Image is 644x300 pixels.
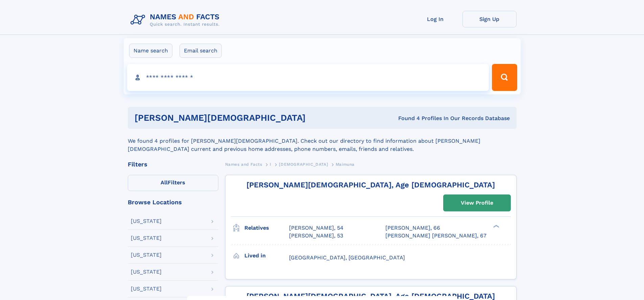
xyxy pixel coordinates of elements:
h3: Lived in [244,250,289,261]
label: Filters [128,175,218,191]
span: Maimuna [336,162,355,167]
a: Names and Facts [225,160,262,168]
div: ❯ [492,224,500,229]
a: [PERSON_NAME][DEMOGRAPHIC_DATA], Age [DEMOGRAPHIC_DATA] [246,181,495,189]
span: [DEMOGRAPHIC_DATA] [279,162,328,167]
a: [PERSON_NAME] [PERSON_NAME], 67 [385,232,486,239]
label: Email search [180,44,222,58]
a: View Profile [444,195,510,211]
input: search input [127,64,489,91]
a: Log In [408,11,462,27]
div: View Profile [461,195,493,211]
a: Sign Up [462,11,517,27]
h1: [PERSON_NAME][DEMOGRAPHIC_DATA] [135,114,352,122]
a: [PERSON_NAME], 53 [289,232,343,239]
a: [DEMOGRAPHIC_DATA] [279,160,328,168]
h3: Relatives [244,222,289,234]
span: I [270,162,271,167]
div: [US_STATE] [131,286,162,292]
a: [PERSON_NAME], 66 [385,224,440,232]
label: Name search [129,44,172,58]
div: Found 4 Profiles In Our Records Database [352,115,510,122]
button: Search Button [492,64,517,91]
div: Filters [128,161,218,167]
img: Logo Names and Facts [128,11,225,29]
div: [US_STATE] [131,235,162,241]
div: [US_STATE] [131,269,162,275]
a: I [270,160,271,168]
span: All [161,179,168,186]
span: [GEOGRAPHIC_DATA], [GEOGRAPHIC_DATA] [289,254,405,261]
a: [PERSON_NAME], 54 [289,224,343,232]
div: [US_STATE] [131,252,162,258]
div: Browse Locations [128,199,218,205]
div: We found 4 profiles for [PERSON_NAME][DEMOGRAPHIC_DATA]. Check out our directory to find informat... [128,129,517,153]
div: [US_STATE] [131,218,162,224]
